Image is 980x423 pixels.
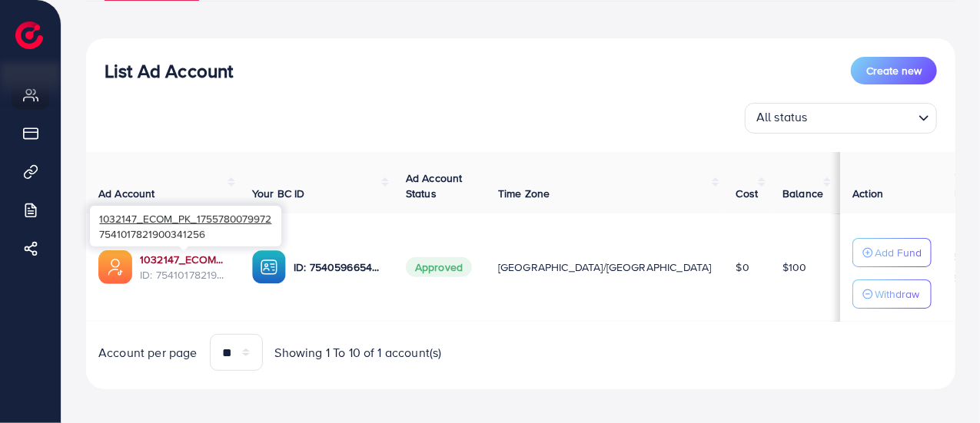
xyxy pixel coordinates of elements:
img: ic-ba-acc.ded83a64.svg [252,250,286,284]
span: Ad Account Status [406,170,463,201]
span: Ad Account [98,186,155,201]
span: Account per page [98,344,198,362]
span: All status [753,105,811,130]
p: Withdraw [875,285,919,303]
button: Withdraw [852,279,932,309]
input: Search for option [812,106,912,130]
p: ID: 7540596654811217937 [294,258,381,276]
button: Add Fund [852,238,932,267]
img: logo [15,21,43,49]
iframe: Chat [915,354,968,411]
span: [GEOGRAPHIC_DATA]/[GEOGRAPHIC_DATA] [498,259,712,275]
span: $100 [782,259,807,275]
span: Action [852,186,883,201]
span: $0 [736,259,749,275]
span: Time Zone [498,186,550,201]
span: ID: 7541017821900341256 [140,267,228,283]
span: Approved [406,257,472,277]
span: Cost [736,186,759,201]
img: ic-ads-acc.e4c84228.svg [98,250,132,284]
span: Your BC ID [252,186,305,201]
button: Create new [851,57,937,84]
a: 1032147_ECOM_PK_1755780079972 [140,252,228,267]
h3: List Ad Account [105,60,233,82]
span: Showing 1 To 10 of 1 account(s) [275,344,442,362]
p: Add Fund [875,243,922,262]
span: 1032147_ECOM_PK_1755780079972 [99,211,271,226]
div: Search for option [745,103,937,134]
span: Balance [782,186,823,201]
span: Create new [866,63,922,78]
div: 7541017821900341256 [90,206,281,246]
